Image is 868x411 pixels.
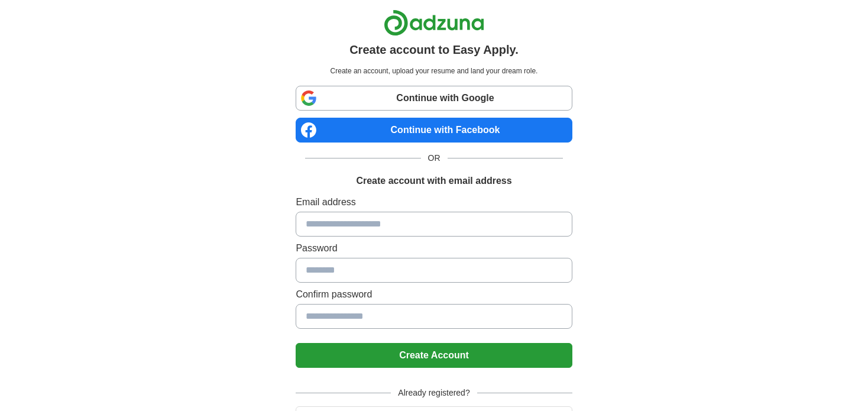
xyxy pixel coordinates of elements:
[384,9,484,36] img: Adzuna logo
[296,343,572,368] button: Create Account
[421,152,448,164] span: OR
[296,86,572,111] a: Continue with Google
[298,66,569,76] p: Create an account, upload your resume and land your dream role.
[356,174,511,188] h1: Create account with email address
[391,387,477,399] span: Already registered?
[296,241,572,255] label: Password
[296,195,572,209] label: Email address
[349,41,519,59] h1: Create account to Easy Apply.
[296,118,572,143] a: Continue with Facebook
[296,287,572,302] label: Confirm password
